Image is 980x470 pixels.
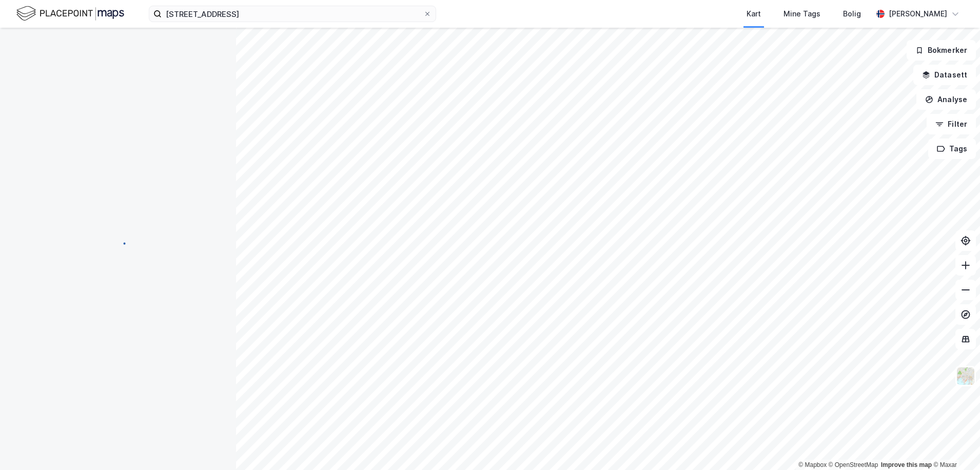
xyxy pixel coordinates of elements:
div: Mine Tags [783,8,820,20]
button: Tags [928,139,976,159]
div: Kart [747,8,761,20]
button: Filter [927,114,976,134]
button: Bokmerker [907,40,976,61]
a: Improve this map [881,461,932,468]
iframe: Chat Widget [929,421,980,470]
input: Søk på adresse, matrikkel, gårdeiere, leietakere eller personer [162,6,423,22]
a: OpenStreetMap [829,461,878,468]
button: Analyse [916,89,976,110]
img: logo.f888ab2527a4732fd821a326f86c7f29.svg [16,5,124,23]
img: spinner.a6d8c91a73a9ac5275cf975e30b51cfb.svg [110,234,126,251]
img: Z [956,366,975,386]
button: Datasett [913,65,976,85]
div: [PERSON_NAME] [889,8,947,20]
div: Bolig [843,8,861,20]
a: Mapbox [798,461,827,468]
